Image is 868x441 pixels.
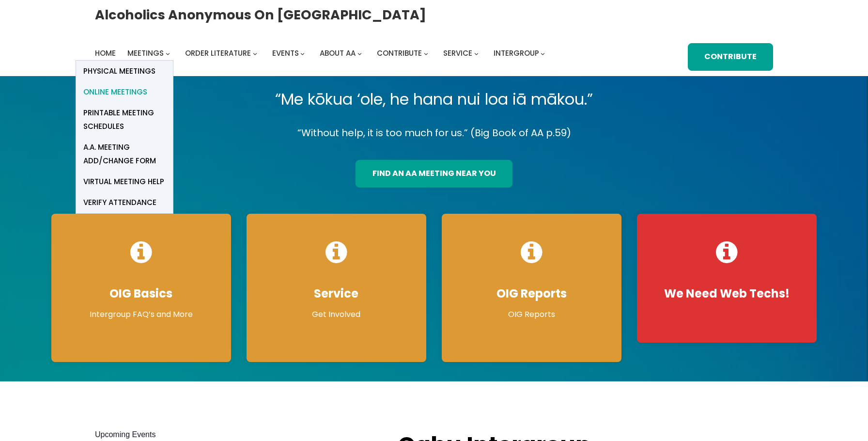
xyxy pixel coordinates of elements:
a: Intergroup [494,47,539,60]
p: Get Involved [256,309,417,320]
a: Meetings [127,47,164,60]
button: About AA submenu [357,51,362,56]
span: verify attendance [83,196,156,209]
p: OIG Reports [451,309,612,320]
span: Printable Meeting Schedules [83,106,166,133]
a: Online Meetings [76,82,173,103]
button: Intergroup submenu [541,51,545,56]
h4: Service [256,286,417,301]
span: Events [272,48,299,58]
button: Order Literature submenu [253,51,257,56]
a: Events [272,47,299,60]
span: About AA [320,48,356,58]
h4: OIG Reports [451,286,612,301]
a: Physical Meetings [76,61,173,81]
a: verify attendance [76,192,173,213]
a: find an aa meeting near you [356,160,512,188]
a: Printable Meeting Schedules [76,103,173,137]
a: About AA [320,47,356,60]
button: Service submenu [474,51,479,56]
h4: We Need Web Techs! [647,286,807,301]
p: “Me kōkua ‘ole, he hana nui loa iā mākou.” [44,86,825,113]
span: Meetings [127,48,164,58]
h2: Upcoming Events [95,429,378,441]
span: Home [95,48,116,58]
span: Virtual Meeting Help [83,175,164,189]
a: Alcoholics Anonymous on [GEOGRAPHIC_DATA] [95,3,426,26]
span: Service [443,48,472,58]
p: Intergroup FAQ’s and More [61,309,221,320]
button: Contribute submenu [424,51,428,56]
a: Service [443,47,472,60]
p: “Without help, it is too much for us.” (Big Book of AA p.59) [44,125,825,142]
a: Contribute [377,47,422,60]
button: Meetings submenu [166,51,170,56]
span: Contribute [377,48,422,58]
span: Online Meetings [83,85,147,99]
span: Physical Meetings [83,64,155,78]
h4: OIG Basics [61,286,221,301]
a: A.A. Meeting Add/Change Form [76,137,173,172]
span: Intergroup [494,48,539,58]
a: Virtual Meeting Help [76,172,173,192]
a: Home [95,47,116,60]
button: Events submenu [300,51,305,56]
nav: Intergroup [95,47,548,60]
a: Contribute [688,43,773,71]
span: Order Literature [185,48,251,58]
span: A.A. Meeting Add/Change Form [83,141,166,168]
